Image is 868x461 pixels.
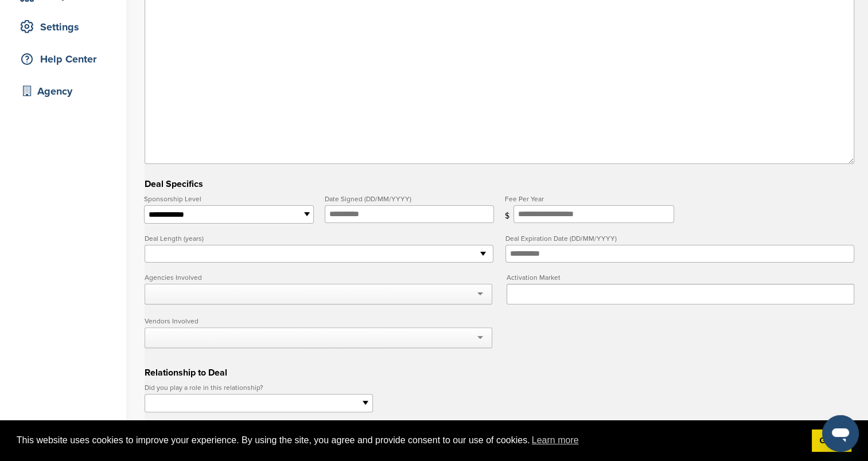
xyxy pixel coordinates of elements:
label: Sponsorship Level [144,196,314,202]
label: Deal Expiration Date (DD/MM/YYYY) [505,235,854,242]
h3: Relationship to Deal [145,366,854,380]
label: Deal Length (years) [145,235,493,242]
div: Settings [17,17,115,37]
label: Fee Per Year [505,196,675,202]
label: Activation Market [507,274,854,281]
label: Did you play a role in this relationship? [145,384,373,391]
iframe: Button to launch messaging window [822,415,859,452]
label: Agencies Involved [145,274,492,281]
a: Help Center [11,46,115,72]
div: $ [505,212,513,220]
h3: Deal Specifics [145,177,854,191]
label: Vendors Involved [145,318,492,325]
a: learn more about cookies [530,432,581,449]
span: This website uses cookies to improve your experience. By using the site, you agree and provide co... [17,432,803,449]
div: Agency [17,81,115,101]
div: Help Center [17,49,115,69]
a: Agency [11,78,115,104]
label: Date Signed (DD/MM/YYYY) [325,196,495,202]
a: Settings [11,14,115,40]
a: dismiss cookie message [812,429,851,452]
